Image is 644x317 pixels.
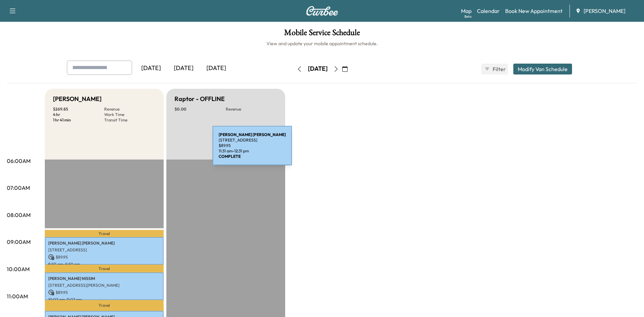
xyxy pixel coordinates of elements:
p: 08:00AM [7,211,31,219]
button: Modify Van Schedule [513,64,572,74]
div: [DATE] [200,61,233,76]
p: [STREET_ADDRESS][PERSON_NAME] [48,283,160,288]
p: Transit Time [104,117,155,123]
p: $ 89.95 [48,289,160,296]
p: 4 hr [53,112,104,117]
h6: View and update your mobile appointment schedule. [7,40,637,47]
p: Work Time [104,112,155,117]
p: 8:50 am - 9:50 am [48,262,160,267]
p: [PERSON_NAME] [PERSON_NAME] [48,240,160,246]
a: Calendar [477,7,500,15]
h5: [PERSON_NAME] [53,94,102,104]
p: Travel [45,265,164,272]
p: $ 0.00 [174,106,226,112]
p: [PERSON_NAME] NISSIM [48,276,160,281]
button: Filter [481,64,508,74]
p: 1 hr 41 min [53,117,104,123]
p: 10:00AM [7,265,30,273]
p: Travel [45,300,164,311]
p: $ 269.85 [53,106,104,112]
div: [DATE] [167,61,200,76]
img: Curbee Logo [306,6,338,16]
div: Beta [464,14,472,19]
p: 06:00AM [7,157,31,165]
p: [STREET_ADDRESS] [48,247,160,253]
p: 09:00AM [7,238,31,246]
div: [DATE] [308,65,328,73]
span: [PERSON_NAME] [584,7,625,15]
a: Book New Appointment [505,7,563,15]
p: Revenue [226,106,277,112]
p: 11:00AM [7,292,28,300]
p: $ 89.95 [48,254,160,260]
span: Filter [493,65,505,73]
a: MapBeta [461,7,472,15]
p: Revenue [104,106,155,112]
p: 10:07 am - 11:07 am [48,297,160,302]
h5: Raptor - OFFLINE [174,94,225,104]
p: Travel [45,230,164,237]
p: 07:00AM [7,184,30,192]
div: [DATE] [135,61,167,76]
h1: Mobile Service Schedule [7,29,637,40]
